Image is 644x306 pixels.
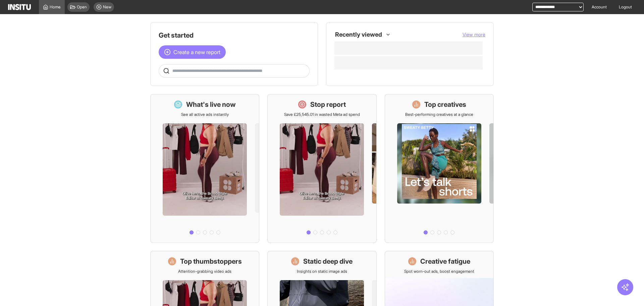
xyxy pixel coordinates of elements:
[463,31,485,38] button: View more
[385,94,494,243] a: Top creativesBest-performing creatives at a glance
[310,100,346,109] h1: Stop report
[159,45,226,59] button: Create a new report
[50,4,61,10] span: Home
[159,31,310,40] h1: Get started
[424,100,466,109] h1: Top creatives
[181,112,229,117] p: See all active ads instantly
[463,32,485,37] span: View more
[180,257,242,266] h1: Top thumbstoppers
[8,4,31,10] img: Logo
[178,269,231,274] p: Attention-grabbing video ads
[103,4,111,10] span: New
[267,94,376,243] a: Stop reportSave £25,545.01 in wasted Meta ad spend
[186,100,236,109] h1: What's live now
[303,257,353,266] h1: Static deep dive
[173,48,220,56] span: Create a new report
[77,4,87,10] span: Open
[297,269,347,274] p: Insights on static image ads
[150,94,259,243] a: What's live nowSee all active ads instantly
[405,112,473,117] p: Best-performing creatives at a glance
[284,112,360,117] p: Save £25,545.01 in wasted Meta ad spend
